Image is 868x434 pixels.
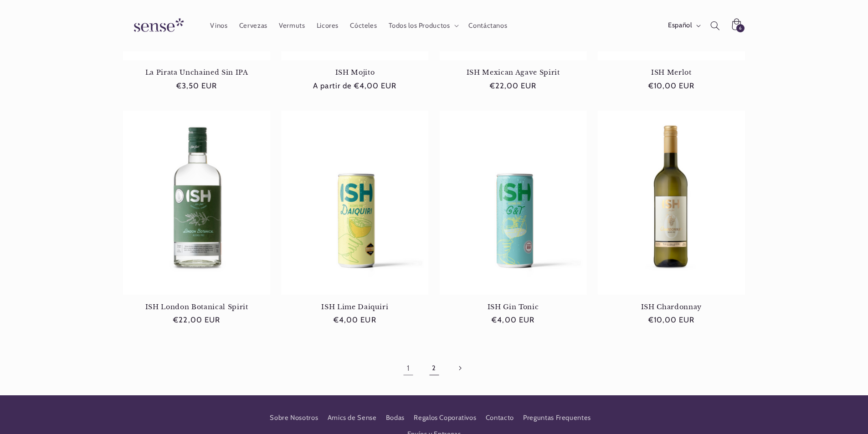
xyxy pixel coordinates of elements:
a: Página 1 [398,357,419,378]
a: Cócteles [344,15,383,36]
span: Cervezas [239,21,267,30]
span: Todos los Productos [389,21,450,30]
a: Preguntas Frequentes [523,410,591,426]
button: Español [662,16,704,35]
a: ISH Lime Daiquiri [281,303,428,311]
a: Bodas [386,410,405,426]
img: Sense [123,13,191,39]
a: Cervezas [233,15,273,36]
span: Vinos [210,21,227,30]
a: ISH Gin Tonic [440,303,587,311]
a: Regalos Coporativos [414,410,476,426]
summary: Búsqueda [705,15,726,36]
span: 6 [739,24,742,32]
a: Licores [311,15,344,36]
summary: Todos los Productos [383,15,463,36]
a: Página siguiente [449,357,470,378]
span: Contáctanos [468,21,507,30]
a: Página 2 [423,357,444,378]
a: Amics de Sense [328,410,377,426]
a: La Pirata Unchained Sin IPA [123,68,270,77]
span: Vermuts [279,21,305,30]
a: Vermuts [273,15,311,36]
a: ISH London Botanical Spirit [123,303,270,311]
a: Sobre Nosotros [270,412,318,426]
nav: Paginación [123,357,745,378]
a: Contáctanos [463,15,513,36]
a: ISH Mexican Agave Spirit [440,68,587,77]
a: Sense [119,9,195,42]
span: Licores [317,21,339,30]
a: Vinos [205,15,233,36]
span: Cócteles [350,21,377,30]
span: Español [668,21,692,31]
a: ISH Mojito [281,68,428,77]
a: ISH Chardonnay [598,303,745,311]
a: Contacto [486,410,514,426]
a: ISH Merlot [598,68,745,77]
